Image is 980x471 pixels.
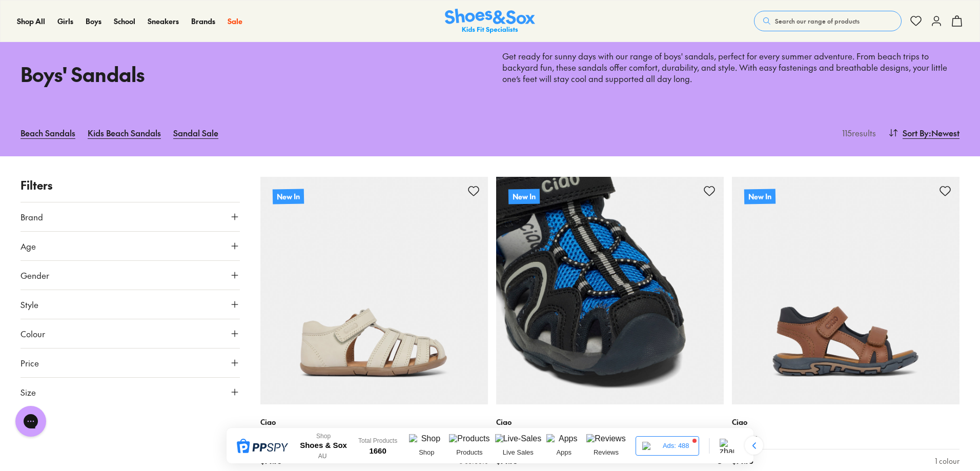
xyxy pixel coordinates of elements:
[496,177,724,404] a: New In
[21,269,49,281] span: Gender
[21,177,240,194] p: Filters
[888,121,959,144] button: Sort By:Newest
[21,319,240,348] button: Colour
[21,211,43,223] span: Brand
[191,16,215,27] a: Brands
[903,127,929,139] span: Sort By
[838,127,876,139] p: 115 results
[260,177,488,404] a: New In
[88,121,161,144] a: Kids Beach Sandals
[17,16,45,27] a: Shop All
[754,11,902,31] button: Search our range of products
[228,16,242,27] a: Sale
[114,16,135,27] a: School
[732,177,959,404] a: New In
[173,121,218,144] a: Sandal Sale
[21,327,45,340] span: Colour
[148,16,179,27] a: Sneakers
[775,16,860,26] span: Search our range of products
[744,189,775,204] p: New In
[21,121,75,144] a: Beach Sandals
[21,386,36,398] span: Size
[502,51,959,85] p: Get ready for sunny days with our range of boys' sandals, perfect for every summer adventure. Fro...
[21,59,478,89] h1: Boys' Sandals
[935,456,959,466] div: 1 colour
[732,432,959,443] a: Harlan
[21,261,240,290] button: Gender
[260,417,488,427] p: Ciao
[929,127,959,139] span: : Newest
[21,240,36,252] span: Age
[732,417,959,427] p: Ciao
[496,417,724,427] p: Ciao
[21,298,38,311] span: Style
[21,290,240,319] button: Style
[21,349,240,377] button: Price
[21,357,39,369] span: Price
[445,9,535,34] img: SNS_Logo_Responsive.svg
[10,402,51,440] iframe: Gorgias live chat messenger
[86,16,101,27] a: Boys
[21,232,240,260] button: Age
[21,202,240,231] button: Brand
[508,188,540,205] p: New In
[273,189,304,204] p: New In
[57,16,73,27] a: Girls
[21,378,240,406] button: Size
[445,9,535,34] a: Shoes & Sox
